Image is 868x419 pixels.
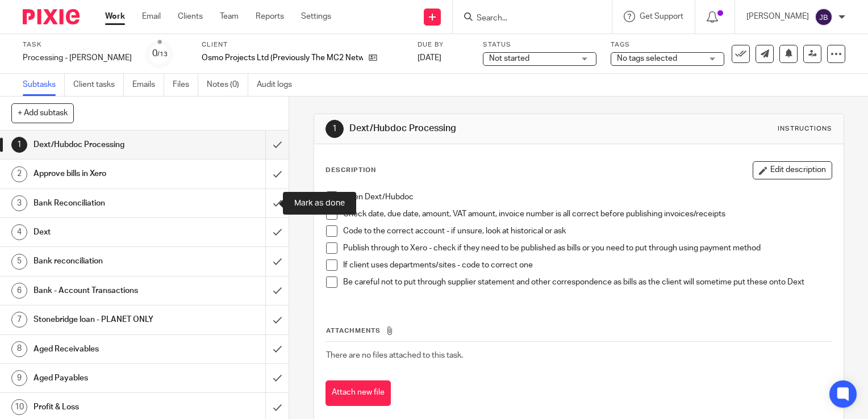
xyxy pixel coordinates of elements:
[475,14,578,24] input: Search
[207,74,248,96] a: Notes (0)
[220,11,239,22] a: Team
[611,40,724,49] label: Tags
[34,195,181,212] h1: Bank Reconciliation
[325,166,376,175] p: Description
[778,124,832,133] div: Instructions
[34,282,181,299] h1: Bank - Account Transactions
[152,47,168,60] div: 0
[11,341,27,357] div: 8
[301,11,331,22] a: Settings
[202,52,363,64] p: Osmo Projects Ltd (Previously The MC2 Network Ltd
[11,399,27,415] div: 10
[34,136,181,153] h1: Dext/Hubdoc Processing
[23,40,132,49] label: Task
[34,253,181,270] h1: Bank reconciliation
[349,123,603,135] h1: Dext/Hubdoc Processing
[11,195,27,211] div: 3
[178,11,203,22] a: Clients
[157,51,168,57] small: /13
[23,52,132,64] div: Processing - [PERSON_NAME]
[142,11,161,22] a: Email
[257,74,301,96] a: Audit logs
[489,55,529,62] span: Not started
[73,74,124,96] a: Client tasks
[746,11,809,22] p: [PERSON_NAME]
[343,208,832,220] p: Check date, due date, amount, VAT amount, invoice number is all correct before publishing invoice...
[11,283,27,299] div: 6
[34,370,181,387] h1: Aged Payables
[23,52,132,64] div: Processing - Jaime
[343,276,832,288] p: Be careful not to put through supplier statement and other correspondence as bills as the client ...
[256,11,284,22] a: Reports
[325,380,391,406] button: Attach new file
[105,11,125,22] a: Work
[325,120,344,138] div: 1
[343,225,832,237] p: Code to the correct account - if unsure, look at historical or ask
[34,341,181,358] h1: Aged Receivables
[483,40,596,49] label: Status
[11,166,27,182] div: 2
[815,8,833,26] img: svg%3E
[11,254,27,270] div: 5
[132,74,164,96] a: Emails
[23,74,65,96] a: Subtasks
[34,311,181,328] h1: Stonebridge loan - PLANET ONLY
[11,103,74,123] button: + Add subtask
[640,12,683,20] span: Get Support
[343,242,832,254] p: Publish through to Xero - check if they need to be published as bills or you need to put through ...
[326,328,381,334] span: Attachments
[326,351,463,359] span: There are no files attached to this task.
[173,74,198,96] a: Files
[418,54,441,62] span: [DATE]
[343,191,832,203] p: Open Dext/Hubdoc
[617,55,677,62] span: No tags selected
[11,224,27,240] div: 4
[34,165,181,182] h1: Approve bills in Xero
[34,224,181,241] h1: Dext
[11,312,27,328] div: 7
[418,40,469,49] label: Due by
[202,40,403,49] label: Client
[753,161,832,179] button: Edit description
[23,9,80,24] img: Pixie
[343,259,832,271] p: If client uses departments/sites - code to correct one
[34,399,181,416] h1: Profit & Loss
[11,137,27,153] div: 1
[11,370,27,386] div: 9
